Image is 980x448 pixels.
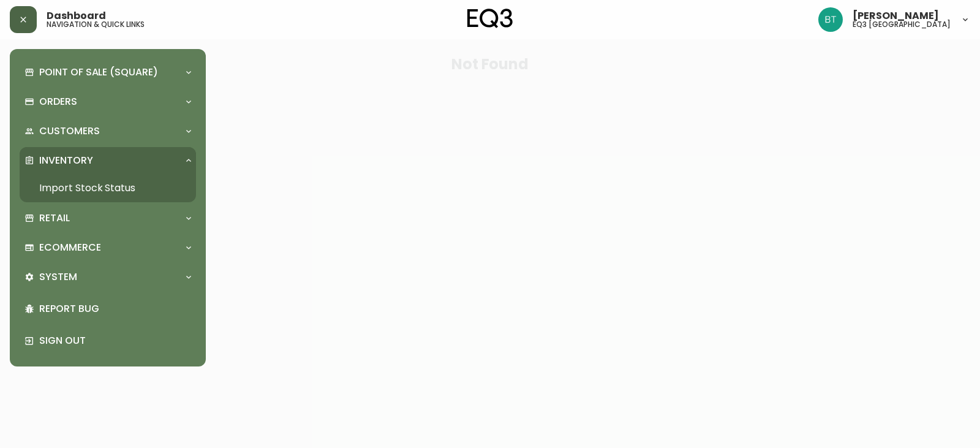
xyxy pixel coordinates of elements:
[20,88,196,115] div: Orders
[20,174,196,202] a: Import Stock Status
[20,325,196,357] div: Sign Out
[20,118,196,145] div: Customers
[39,124,100,138] p: Customers
[853,11,939,21] span: [PERSON_NAME]
[39,334,191,347] p: Sign Out
[39,95,77,108] p: Orders
[20,264,196,290] div: System
[20,205,196,232] div: Retail
[467,9,513,28] img: logo
[20,59,196,86] div: Point of Sale (Square)
[39,66,158,79] p: Point of Sale (Square)
[20,147,196,174] div: Inventory
[47,21,145,28] h5: navigation & quick links
[20,234,196,261] div: Ecommerce
[39,211,70,225] p: Retail
[47,11,106,21] span: Dashboard
[39,154,93,167] p: Inventory
[39,302,191,316] p: Report Bug
[39,241,101,254] p: Ecommerce
[818,7,843,32] img: e958fd014cdad505c98c8d90babe8449
[39,270,77,284] p: System
[853,21,951,28] h5: eq3 [GEOGRAPHIC_DATA]
[20,293,196,325] div: Report Bug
